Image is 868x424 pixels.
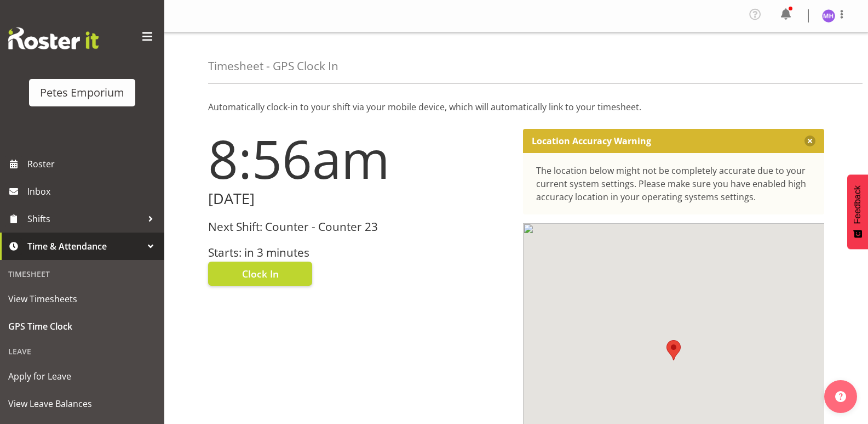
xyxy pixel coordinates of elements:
span: View Leave Balances [8,395,156,412]
p: Automatically clock-in to your shift via your mobile device, which will automatically link to you... [208,100,824,114]
h2: [DATE] [208,190,510,207]
h1: 8:56am [208,129,510,188]
h4: Timesheet - GPS Clock In [208,60,338,72]
h3: Starts: in 3 minutes [208,246,510,259]
span: Inbox [27,183,159,200]
a: View Timesheets [3,285,162,313]
span: GPS Time Clock [8,318,156,335]
button: Clock In [208,262,312,286]
button: Close message [804,135,815,146]
button: Feedback - Show survey [847,174,868,249]
a: Apply for Leave [3,363,162,390]
div: Petes Emporium [40,84,124,101]
span: Feedback [853,185,863,224]
div: Leave [3,340,162,363]
p: Location Accuracy Warning [532,135,651,146]
div: Timesheet [3,263,162,285]
a: GPS Time Clock [3,313,162,340]
div: The location below might not be completely accurate due to your current system settings. Please m... [536,164,812,203]
span: Roster [27,156,159,172]
h3: Next Shift: Counter - Counter 23 [208,221,510,233]
span: Clock In [242,267,279,281]
a: View Leave Balances [3,390,162,417]
span: Shifts [27,211,142,227]
img: Rosterit website logo [8,27,99,49]
span: Time & Attendance [27,238,142,255]
img: help-xxl-2.png [835,391,846,402]
span: View Timesheets [8,291,156,307]
img: mackenzie-halford4471.jpg [822,9,835,22]
span: Apply for Leave [8,368,156,385]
